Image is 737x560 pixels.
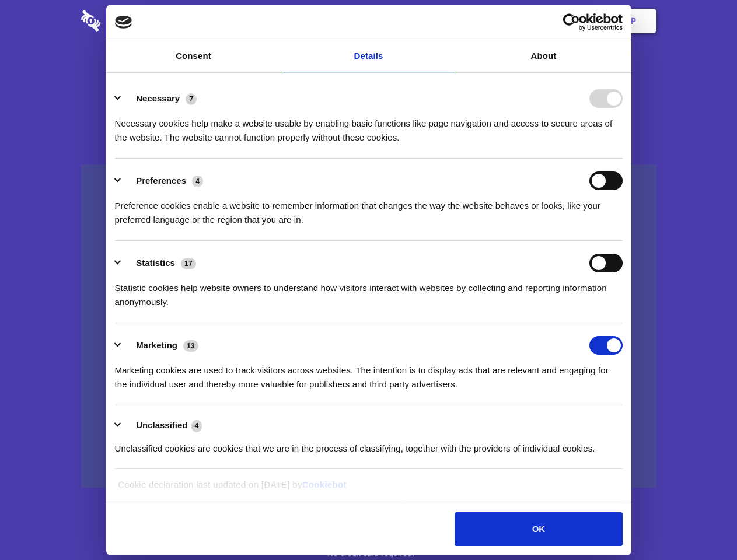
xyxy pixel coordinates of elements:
a: Pricing [343,3,393,39]
a: Usercentrics Cookiebot - opens in a new window [521,13,623,31]
a: Contact [473,3,527,39]
div: Preference cookies enable a website to remember information that changes the way the website beha... [115,190,623,227]
button: Unclassified (4) [115,418,209,433]
div: Unclassified cookies are cookies that we are in the process of classifying, together with the pro... [115,433,623,456]
span: 13 [183,340,198,352]
span: 4 [192,176,203,187]
a: Consent [106,40,281,72]
button: Marketing (13) [115,336,206,355]
label: Necessary [136,93,180,103]
a: Cookiebot [302,480,347,489]
h4: Auto-redaction of sensitive data, encrypted data sharing and self-destructing private chats. Shar... [81,106,656,145]
button: OK [455,512,622,546]
button: Necessary (7) [115,89,204,108]
span: 7 [186,93,197,105]
img: logo [115,16,132,29]
span: 4 [191,420,202,432]
button: Statistics (17) [115,254,204,272]
a: About [456,40,631,72]
iframe: Drift Widget Chat Controller [679,502,723,546]
label: Statistics [136,258,175,268]
div: Marketing cookies are used to track visitors across websites. The intention is to display ads tha... [115,355,623,391]
h1: Eliminate Slack Data Loss. [81,52,656,94]
div: Statistic cookies help website owners to understand how visitors interact with websites by collec... [115,272,623,309]
div: Necessary cookies help make a website usable by enabling basic functions like page navigation and... [115,108,623,145]
a: Details [281,40,456,72]
a: Wistia video thumbnail [81,164,656,488]
div: Cookie declaration last updated on [DATE] by [109,478,628,501]
span: 17 [181,258,196,269]
button: Preferences (4) [115,171,211,190]
label: Preferences [136,176,186,185]
img: logo-wordmark-white-trans-d4663122ce5f474addd5e946df7df03e33cb6a1c49d2221995e7729f52c070b2.svg [81,10,181,32]
a: Login [529,3,580,39]
label: Marketing [136,340,177,350]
